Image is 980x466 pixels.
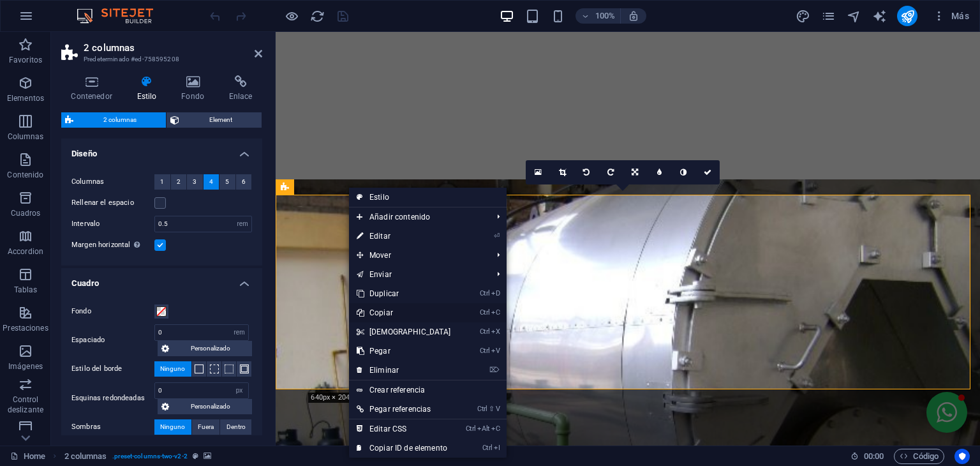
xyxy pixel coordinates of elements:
i: Navegador [847,9,861,24]
button: Más [928,6,974,26]
button: reload [309,8,325,24]
span: Ninguno [160,361,185,377]
button: Dentro [220,419,251,435]
span: 3 [193,174,197,190]
span: 5 [225,174,229,190]
i: X [491,327,500,336]
i: AI Writer [872,9,887,24]
i: I [494,444,500,452]
span: 4 [209,174,213,190]
a: Estilo [349,188,507,207]
i: ⇧ [489,405,494,413]
i: ⌦ [489,366,500,374]
i: Al redimensionar, ajustar el nivel de zoom automáticamente para ajustarse al dispositivo elegido. [628,10,639,22]
button: publish [897,6,917,26]
span: Ninguno [160,419,185,435]
i: C [491,308,500,317]
span: Fuera [198,419,214,435]
button: Personalizado [158,399,252,414]
button: Open chat window [651,360,692,401]
span: 00 00 [864,449,884,464]
span: 2 [177,174,181,190]
span: Dentro [226,419,246,435]
p: Imágenes [8,361,43,372]
a: ⏎Editar [349,227,459,246]
a: CtrlX[DEMOGRAPHIC_DATA] [349,322,459,342]
span: 6 [242,174,246,190]
label: Fondo [71,304,154,319]
button: Element [167,112,262,128]
button: pages [820,8,836,24]
label: Columnas [71,174,154,190]
i: Volver a cargar página [310,9,325,24]
i: Este elemento es un preajuste personalizable [193,453,198,460]
span: Mover [349,246,487,265]
i: C [491,425,500,433]
span: : [873,451,875,461]
p: Favoritos [9,55,42,65]
h6: 100% [595,8,615,24]
button: 1 [154,174,170,190]
label: Sombras [71,419,154,435]
i: Ctrl [480,289,490,297]
button: 2 [171,174,187,190]
p: Accordion [8,246,43,257]
a: Confirmar ( Ctrl ⏎ ) [695,160,720,184]
a: Crear referencia [349,380,507,400]
a: Cambiar orientación [623,160,647,184]
label: Intervalo [71,220,154,227]
p: Tablas [14,285,38,295]
button: 2 columnas [61,112,166,128]
h4: Enlace [219,75,262,102]
i: Ctrl [482,444,493,452]
h4: Cuadro [61,268,262,291]
a: CtrlAltCEditar CSS [349,419,459,439]
a: ⌦Eliminar [349,361,459,380]
i: Ctrl [466,425,476,433]
a: CtrlVPegar [349,342,459,361]
h4: Contenedor [61,75,127,102]
a: Haz clic para cancelar la selección y doble clic para abrir páginas [10,449,45,464]
p: Prestaciones [3,323,48,333]
h2: 2 columnas [84,42,262,54]
button: navigator [846,8,861,24]
label: Esquinas redondeadas [71,391,154,406]
button: 6 [236,174,252,190]
a: Desenfoque [647,160,671,184]
span: Más [933,10,969,22]
p: Cuadros [11,208,41,218]
span: 2 columnas [77,112,162,128]
button: Código [894,449,944,464]
label: Estilo del borde [71,361,154,377]
p: Elementos [7,93,44,103]
h6: Tiempo de la sesión [850,449,884,464]
a: CtrlDDuplicar [349,284,459,303]
a: CtrlICopiar ID de elemento [349,439,459,458]
h4: Estilo [127,75,172,102]
a: Escala de grises [671,160,695,184]
i: D [491,289,500,297]
a: Ctrl⇧VPegar referencias [349,400,459,419]
a: Modo de recorte [550,160,574,184]
i: Este elemento contiene un fondo [204,453,211,460]
i: Ctrl [480,308,490,317]
p: Columnas [8,132,44,142]
h3: Predeterminado #ed-758595208 [84,54,237,65]
button: Ninguno [154,361,191,377]
button: Usercentrics [954,449,970,464]
h4: Diseño [61,139,262,162]
a: CtrlCCopiar [349,303,459,322]
i: Diseño (Ctrl+Alt+Y) [796,9,810,24]
button: design [795,8,810,24]
i: Ctrl [480,327,490,336]
span: Haz clic para seleccionar y doble clic para editar [64,449,107,464]
button: 5 [219,174,235,190]
nav: breadcrumb [64,449,211,464]
a: Girar 90° a la derecha [598,160,623,184]
button: Ninguno [154,419,191,435]
button: text_generator [872,8,887,24]
button: 3 [187,174,203,190]
span: Element [183,112,258,128]
a: Girar 90° a la izquierda [574,160,598,184]
i: V [496,405,500,413]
